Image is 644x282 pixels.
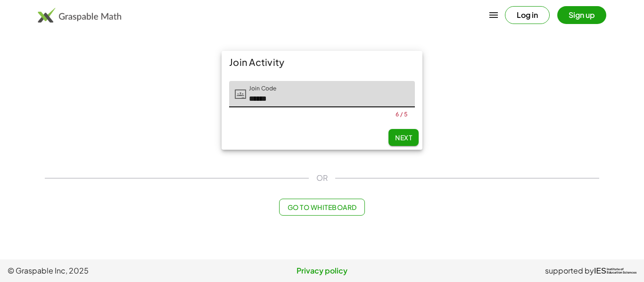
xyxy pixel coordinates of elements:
[594,265,636,276] a: IESInstitute ofEducation Sciences
[395,133,412,142] span: Next
[222,51,422,73] div: Join Activity
[8,265,217,276] span: © Graspable Inc, 2025
[279,199,364,216] button: Go to Whiteboard
[388,129,419,146] button: Next
[396,111,407,118] div: 6 / 5
[545,265,594,276] span: supported by
[594,266,606,275] span: IES
[557,6,606,24] button: Sign up
[217,265,427,276] a: Privacy policy
[316,172,328,184] span: OR
[287,203,356,211] span: Go to Whiteboard
[505,6,550,24] button: Log in
[607,268,636,274] span: Institute of Education Sciences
